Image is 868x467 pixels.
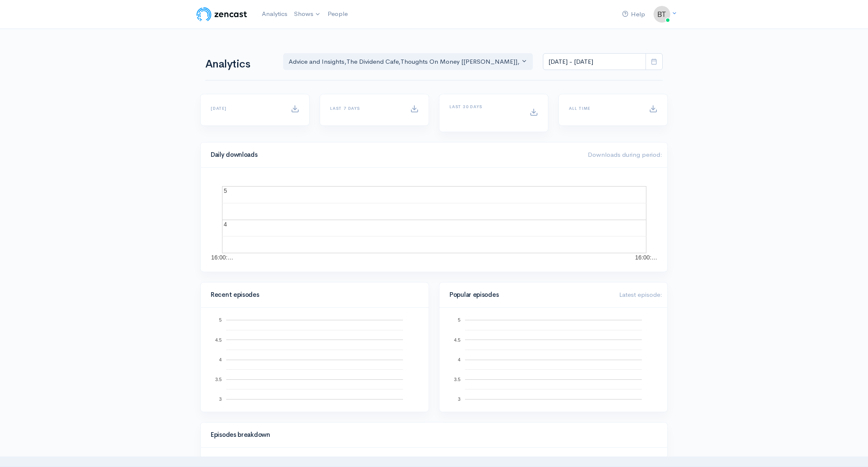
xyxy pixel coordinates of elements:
text: 3 [219,397,222,402]
div: Advice and Insights , The Dividend Cafe , Thoughts On Money [[PERSON_NAME]] , Alt Blend , On the ... [289,57,520,67]
text: 4.5 [215,337,222,342]
h6: All time [569,106,639,111]
text: 4 [224,221,227,228]
a: Shows [291,5,324,23]
h6: Last 30 days [449,104,519,109]
text: 5 [219,317,222,322]
text: 5 [458,317,460,322]
svg: A chart. [449,318,657,402]
h4: Popular episodes [449,291,609,298]
text: 3.5 [454,377,460,382]
text: 3 [458,397,460,402]
text: 4.5 [454,337,460,342]
text: 16:00:… [635,254,657,261]
text: 4 [219,357,222,362]
h4: Episodes breakdown [211,431,652,438]
h6: [DATE] [211,106,281,111]
a: Help [619,5,648,23]
text: 4 [458,357,460,362]
svg: A chart. [211,318,418,402]
h6: Last 7 days [330,106,400,111]
text: 3.5 [215,377,222,382]
input: analytics date range selector [543,53,646,70]
h4: Recent episodes [211,291,413,298]
span: Latest episode: [619,291,662,298]
a: Analytics [258,5,291,23]
text: 5 [224,187,227,194]
h1: Analytics [205,58,273,70]
svg: A chart. [211,178,657,262]
a: People [324,5,351,23]
h4: Daily downloads [211,151,578,158]
img: ... [654,6,670,23]
text: 16:00:… [211,254,233,261]
button: Advice and Insights, The Dividend Cafe, Thoughts On Money [TOM], Alt Blend, On the Hook [283,53,533,70]
span: Downloads during period: [588,150,662,158]
img: ZenCast Logo [195,6,248,23]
